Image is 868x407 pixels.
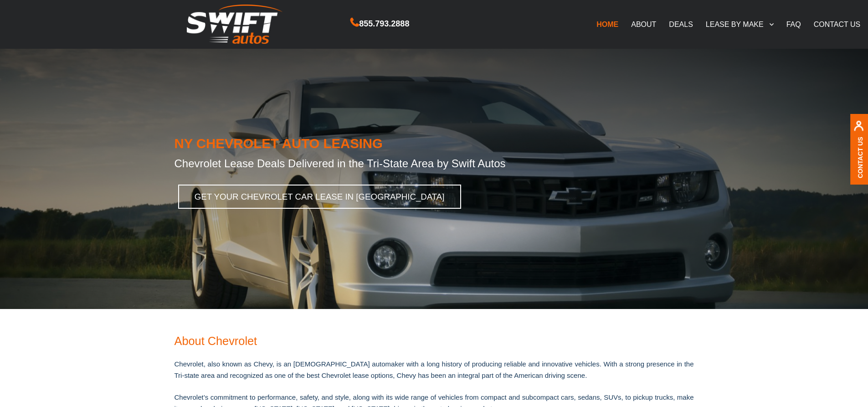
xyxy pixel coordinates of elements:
[857,137,864,178] a: Contact Us
[175,151,694,170] h2: Chevrolet Lease Deals Delivered in the Tri-State Area by Swift Autos
[780,15,807,34] a: FAQ
[175,358,694,392] p: Chevrolet, also known as Chevy, is an [DEMOGRAPHIC_DATA] automaker with a long history of produci...
[625,15,663,34] a: ABOUT
[853,120,864,136] img: contact us, iconuser
[350,20,409,28] a: 855.793.2888
[590,15,625,34] a: HOME
[699,15,780,34] a: LEASE BY MAKE
[175,335,694,358] h2: About Chevrolet
[178,185,461,209] a: GET YOUR CHEVROLET CAR LEASE IN [GEOGRAPHIC_DATA]
[175,136,694,151] h1: NY CHEVROLET AUTO LEASING
[807,15,867,34] a: CONTACT US
[663,15,699,34] a: DEALS
[187,5,282,44] img: Swift Autos
[359,17,409,31] span: 855.793.2888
